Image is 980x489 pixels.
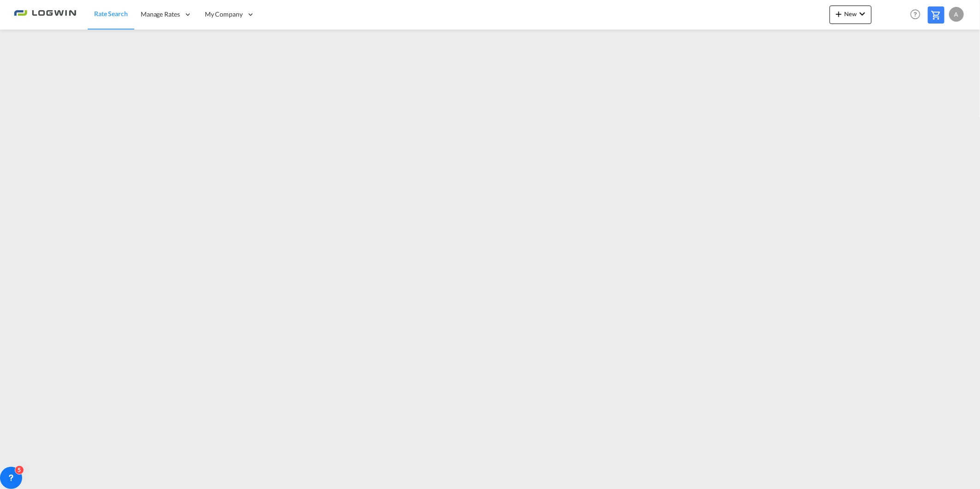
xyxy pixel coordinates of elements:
[833,10,868,18] span: New
[908,6,928,23] div: Help
[14,4,76,25] img: 2761ae10d95411efa20a1f5e0282d2d7.png
[949,7,964,22] div: A
[141,10,180,19] span: Manage Rates
[94,10,128,18] span: Rate Search
[857,8,868,19] md-icon: icon-chevron-down
[833,8,844,19] md-icon: icon-plus 400-fg
[205,10,243,19] span: My Company
[908,6,923,22] span: Help
[830,6,872,24] button: icon-plus 400-fgNewicon-chevron-down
